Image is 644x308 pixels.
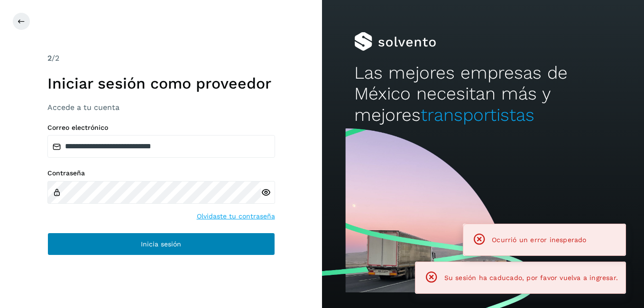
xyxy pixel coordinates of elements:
div: /2 [47,53,275,64]
label: Correo electrónico [47,124,275,132]
a: Olvidaste tu contraseña [197,211,275,221]
span: Ocurrió un error inesperado [492,236,586,244]
span: Su sesión ha caducado, por favor vuelva a ingresar. [444,274,618,281]
h2: Las mejores empresas de México necesitan más y mejores [354,63,612,126]
h3: Accede a tu cuenta [47,103,275,112]
button: Inicia sesión [47,233,275,255]
h1: Iniciar sesión como proveedor [47,74,275,92]
span: Inicia sesión [141,241,181,247]
span: transportistas [421,105,534,125]
label: Contraseña [47,169,275,177]
span: 2 [47,54,52,63]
